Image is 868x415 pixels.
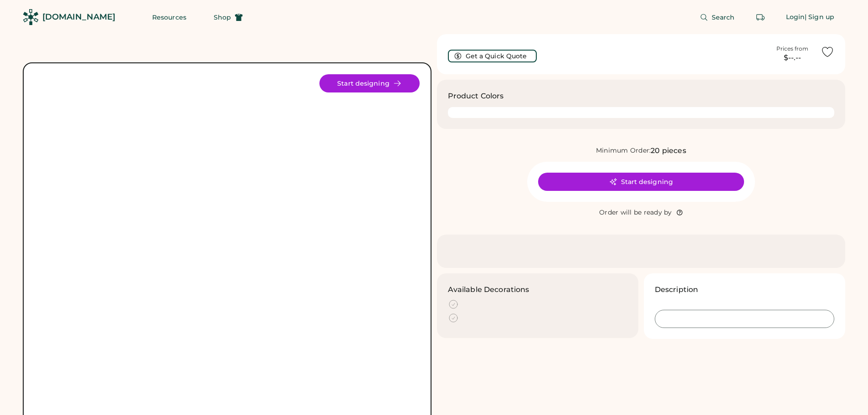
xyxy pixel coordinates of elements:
button: Start designing [538,173,744,191]
div: Minimum Order: [596,146,651,155]
div: 20 pieces [651,145,686,156]
img: Rendered Logo - Screens [23,9,39,25]
button: Search [689,8,746,26]
h3: Product Colors [448,91,504,102]
div: Prices from [776,45,808,52]
span: Search [712,14,735,20]
button: Resources [141,8,197,26]
span: Shop [214,14,231,20]
button: Get a Quick Quote [448,50,537,62]
div: [DOMAIN_NAME] [42,11,115,23]
button: Start designing [319,74,420,92]
div: Order will be ready by [599,208,672,217]
div: $--.-- [770,52,815,63]
button: Retrieve an order [751,8,770,26]
h3: Description [655,284,699,295]
button: Shop [203,8,254,26]
div: Login [786,13,805,22]
h3: Available Decorations [448,284,529,295]
div: | Sign up [805,13,834,22]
